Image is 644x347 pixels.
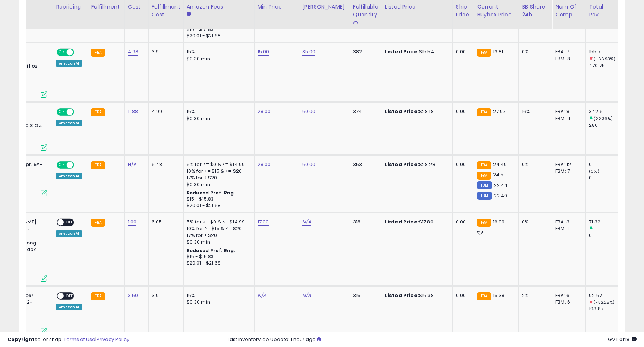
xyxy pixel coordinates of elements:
[187,168,249,175] div: 10% for >= $15 & <= $20
[187,175,249,181] div: 17% for > $20
[589,3,616,19] div: Total Rev.
[258,48,269,56] a: 15.00
[385,161,419,168] b: Listed Price:
[64,336,95,343] a: Terms of Use
[187,219,249,225] div: 5% for >= $0 & <= $14.99
[589,62,619,69] div: 470.75
[594,116,613,122] small: (22.36%)
[91,161,105,169] small: FBA
[187,196,249,203] div: $15 - $15.83
[385,219,447,225] div: $17.80
[493,108,506,115] span: 27.97
[187,239,249,246] div: $0.30 min
[302,108,316,115] a: 50.00
[187,115,249,122] div: $0.30 min
[589,122,619,129] div: 280
[555,3,583,19] div: Num of Comp.
[589,168,599,174] small: (0%)
[522,3,549,19] div: BB Share 24h.
[187,203,249,209] div: $20.01 - $21.68
[555,292,580,299] div: FBA: 6
[477,49,491,57] small: FBA
[187,56,249,62] div: $0.30 min
[302,3,347,11] div: [PERSON_NAME]
[477,172,491,180] small: FBA
[594,56,615,62] small: (-66.93%)
[152,108,178,115] div: 4.99
[493,161,507,168] span: 24.49
[187,108,249,115] div: 15%
[385,3,449,11] div: Listed Price
[228,336,637,343] div: Last InventoryLab Update: 1 hour ago.
[7,336,129,343] div: seller snap | |
[385,292,447,299] div: $15.38
[477,3,515,19] div: Current Buybox Price
[477,161,491,169] small: FBA
[64,293,76,299] span: OFF
[128,161,137,168] a: N/A
[187,33,249,39] div: $20.01 - $21.68
[385,292,419,299] b: Listed Price:
[302,48,316,56] a: 35.00
[187,260,249,266] div: $20.01 - $21.68
[187,181,249,188] div: $0.30 min
[555,108,580,115] div: FBA: 8
[7,336,35,343] strong: Copyright
[187,26,249,33] div: $15 - $15.83
[353,161,376,168] div: 353
[555,161,580,168] div: FBA: 12
[187,254,249,260] div: $15 - $15.83
[258,3,296,11] div: Min Price
[493,48,503,55] span: 13.81
[385,108,419,115] b: Listed Price:
[56,230,82,237] div: Amazon AI
[522,292,546,299] div: 2%
[302,292,311,299] a: N/A
[589,232,619,239] div: 0
[493,292,505,299] span: 15.38
[589,161,619,168] div: 0
[456,292,468,299] div: 0.00
[57,109,67,115] span: ON
[302,218,311,226] a: N/A
[385,161,447,168] div: $28.28
[456,161,468,168] div: 0.00
[589,306,619,312] div: 193.87
[187,11,191,18] small: Amazon Fees.
[187,49,249,55] div: 15%
[187,190,236,196] b: Reduced Prof. Rng.
[258,108,271,115] a: 28.00
[152,161,178,168] div: 6.48
[589,49,619,55] div: 155.7
[555,49,580,55] div: FBA: 7
[91,3,121,11] div: Fulfillment
[353,292,376,299] div: 315
[493,171,504,178] span: 24.5
[477,108,491,116] small: FBA
[522,219,546,225] div: 0%
[152,219,178,225] div: 6.05
[57,162,67,168] span: ON
[594,299,615,305] small: (-52.25%)
[91,292,105,300] small: FBA
[522,108,546,115] div: 16%
[91,108,105,116] small: FBA
[494,182,508,189] span: 22.44
[353,108,376,115] div: 374
[91,49,105,57] small: FBA
[494,192,508,199] span: 22.49
[187,3,251,11] div: Amazon Fees
[555,56,580,62] div: FBM: 8
[608,336,637,343] span: 2025-10-14 01:18 GMT
[128,292,138,299] a: 3.50
[589,175,619,181] div: 0
[456,3,471,19] div: Ship Price
[456,49,468,55] div: 0.00
[152,49,178,55] div: 3.9
[555,115,580,122] div: FBM: 11
[73,49,85,56] span: OFF
[56,304,82,310] div: Amazon AI
[97,336,129,343] a: Privacy Policy
[56,120,82,126] div: Amazon AI
[477,192,492,200] small: FBM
